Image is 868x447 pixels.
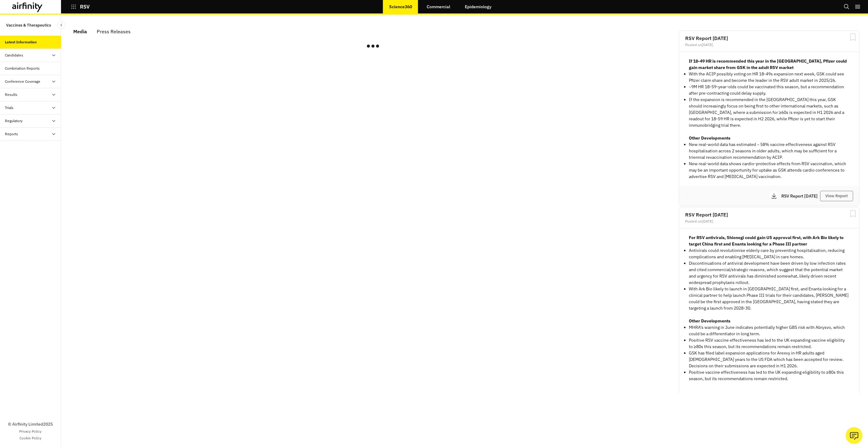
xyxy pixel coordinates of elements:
div: Trials [5,105,13,111]
p: RSV Report [DATE] [781,194,820,198]
strong: Other Developments [689,135,730,141]
p: ~9M HR 18-59-year-olds could be vaccinated this season, but a recommendation after pre-contractin... [689,84,849,96]
h2: RSV Report [DATE] [685,36,853,41]
div: grid [678,27,861,393]
p: Discontinuations of antiviral development have been driven by low infection rates and cited comme... [689,260,849,286]
div: Results [5,92,17,97]
p: If the expansion is recommended in the [GEOGRAPHIC_DATA] this year, GSK should increasingly focus... [689,96,849,129]
svg: Bookmark Report [849,210,857,217]
p: Antivirals could revolutionise elderly care by preventing hospitalisation, reducing complications... [689,247,849,260]
button: View Report [820,191,853,201]
svg: Bookmark Report [849,33,857,41]
a: Cookie Policy [20,435,42,441]
li: New real-world data shows cardio-protective effects from RSV vaccination, which may be an importa... [689,161,849,180]
p: Science360 [389,4,412,9]
p: Vaccines & Therapeutics [6,20,51,31]
div: Media [73,27,87,36]
li: Positive vaccine effectiveness has led to the UK expanding eligibility to ≥80s this season, but i... [689,369,849,382]
div: Reports [5,131,18,137]
button: Close Sidebar [57,21,65,29]
div: Posted on [DATE] [685,43,853,47]
p: © Airfinity Limited 2025 [8,421,53,427]
li: New real-world data has estimated ~ 58% vaccine effectiveness against RSV hospitalisation across ... [689,141,849,161]
strong: For RSV antivirals, Shionogi could gain US approval first, with Ark Bio likely to target China fi... [689,235,844,247]
div: Regulatory [5,118,23,124]
li: GSK has filed label expansion applications for Arexvy in HR adults aged [DEMOGRAPHIC_DATA] years ... [689,350,849,369]
li: Positive RSV vaccine effectiveness has led to the UK expanding vaccine eligibility to ≥80s this s... [689,337,849,350]
div: Press Releases [97,27,131,36]
strong: If 18-49 HR is recommended this year in the [GEOGRAPHIC_DATA], Pfizer could gain market share fro... [689,58,847,70]
li: MHRA’s warning in June indicates potentially higher GBS risk with Abrysvo, which could be a diffe... [689,324,849,337]
p: RSV [80,4,90,9]
button: RSV [71,2,90,12]
button: Ask our analysts [846,427,863,444]
button: Search [844,2,850,12]
p: With the ACIP possibly voting on HR 18-49s expansion next week, GSK could see Pfizer claim share ... [689,71,849,84]
h2: RSV Report [DATE] [685,212,853,217]
strong: Other Developments [689,318,730,324]
div: Conference Coverage [5,79,40,84]
a: Privacy Policy [19,429,42,434]
div: Posted on [DATE] [685,220,853,223]
div: Candidates [5,53,23,58]
div: Latest Information [5,39,37,45]
div: Combination Reports [5,66,40,71]
p: With Ark Bio likely to launch in [GEOGRAPHIC_DATA] first, and Enanta looking for a clinical partn... [689,286,849,311]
